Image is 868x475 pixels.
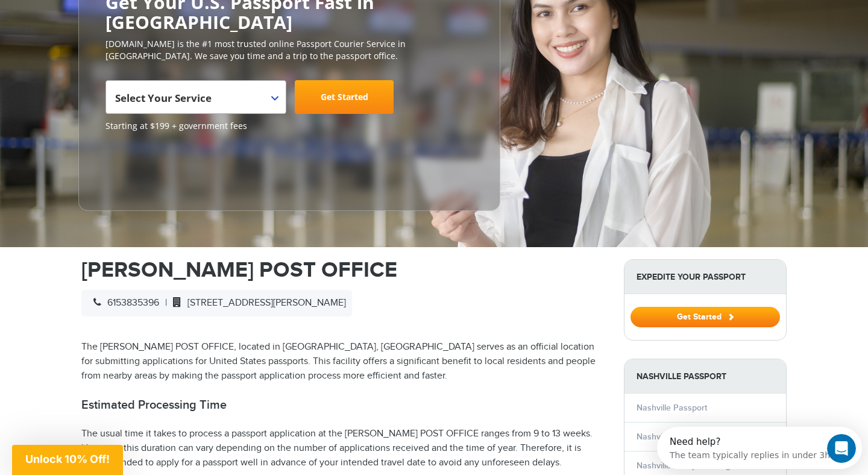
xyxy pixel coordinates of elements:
p: [DOMAIN_NAME] is the #1 most trusted online Passport Courier Service in [GEOGRAPHIC_DATA]. We sav... [105,38,473,62]
button: Get Started [631,307,780,327]
span: Select Your Service [115,85,274,119]
a: Nashville Acceptance Agents [637,461,747,471]
span: [STREET_ADDRESS][PERSON_NAME] [167,297,346,309]
iframe: Intercom live chat [827,434,856,463]
a: Nashville Passport [637,403,707,413]
div: Unlock 10% Off! [12,445,123,475]
p: The [PERSON_NAME] POST OFFICE, located in [GEOGRAPHIC_DATA], [GEOGRAPHIC_DATA] serves as an offic... [81,340,606,383]
span: Select Your Service [105,80,286,114]
div: The team typically replies in under 3h [13,20,173,33]
a: Nashville Passport Renewal [637,432,743,442]
p: The usual time it takes to process a passport application at the [PERSON_NAME] POST OFFICE ranges... [81,427,606,470]
strong: Expedite Your Passport [624,260,786,294]
iframe: Intercom live chat discovery launcher [657,427,862,469]
strong: Nashville Passport [624,359,786,394]
span: Unlock 10% Off! [25,453,110,465]
div: Need help? [13,10,173,20]
div: Open Intercom Messenger [5,5,209,38]
span: Select Your Service [115,91,212,105]
h2: Estimated Processing Time [81,398,606,412]
a: Get Started [295,80,394,114]
span: 6153835396 [87,297,159,309]
span: Starting at $199 + government fees [105,120,473,132]
div: | [81,290,352,316]
h1: [PERSON_NAME] POST OFFICE [81,259,606,281]
a: Get Started [631,312,780,321]
iframe: Customer reviews powered by Trustpilot [105,138,196,198]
